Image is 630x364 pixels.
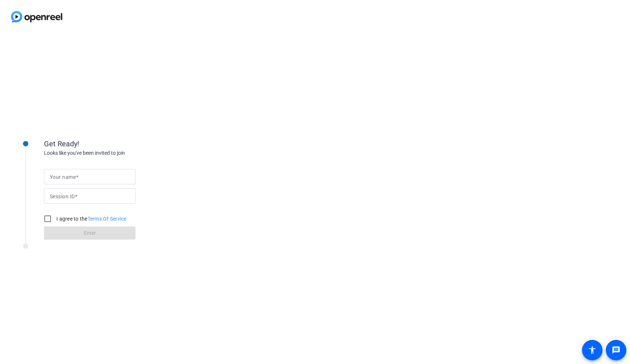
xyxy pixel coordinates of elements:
[588,346,597,354] mat-icon: accessibility
[50,174,76,180] mat-label: Your name
[44,149,190,157] div: Looks like you've been invited to join
[612,346,620,354] mat-icon: message
[44,138,190,149] div: Get Ready!
[50,194,75,199] mat-label: Session ID
[55,215,127,222] label: I agree to the
[88,216,127,222] a: Terms Of Service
